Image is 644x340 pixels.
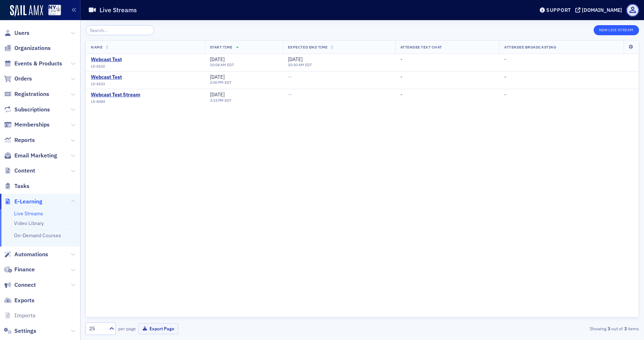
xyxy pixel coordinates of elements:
[4,29,29,37] a: Users
[14,281,36,289] span: Connect
[91,82,105,86] span: LS-4103
[14,210,43,217] a: Live Streams
[14,136,35,144] span: Reports
[304,62,312,67] span: EDT
[210,62,226,67] time: 10:08 AM
[546,7,571,13] div: Support
[224,98,232,103] span: EDT
[10,5,43,17] img: SailAMX
[118,325,136,332] label: per page
[4,198,42,206] a: E-Learning
[14,182,29,190] span: Tasks
[14,327,36,335] span: Settings
[400,56,494,63] div: -
[400,92,494,98] div: -
[91,92,140,98] a: Webcast Test Stream
[14,232,61,239] a: On-Demand Courses
[288,74,292,80] span: —
[91,45,102,50] span: Name
[4,327,36,335] a: Settings
[288,45,328,50] span: Expected End Time
[4,136,35,144] a: Reports
[4,90,49,98] a: Registrations
[626,4,639,17] span: Profile
[14,312,36,320] span: Imports
[594,25,639,35] button: New Live Stream
[594,26,639,33] a: New Live Stream
[575,8,625,13] button: [DOMAIN_NAME]
[288,56,303,63] span: [DATE]
[504,74,634,81] div: -
[14,152,57,160] span: Email Marketing
[606,325,611,332] strong: 3
[504,92,634,98] div: -
[504,56,634,63] div: -
[210,56,225,63] span: [DATE]
[224,80,232,85] span: EDT
[4,106,50,114] a: Subscriptions
[14,167,35,175] span: Content
[100,6,137,14] h1: Live Streams
[14,29,29,37] span: Users
[400,45,442,50] span: Attendee Text Chat
[14,220,44,226] a: Video Library
[14,60,62,68] span: Events & Products
[460,325,639,332] div: Showing out of items
[91,99,105,104] span: LS-4084
[400,74,494,81] div: -
[14,121,50,129] span: Memberships
[582,7,622,13] div: [DOMAIN_NAME]
[43,5,61,17] a: View Homepage
[4,312,36,320] a: Imports
[4,152,57,160] a: Email Marketing
[4,251,48,258] a: Automations
[226,62,234,67] span: EDT
[210,45,233,50] span: Start Time
[91,74,122,81] a: Webcast Test
[14,44,51,52] span: Organizations
[210,91,225,98] span: [DATE]
[14,297,34,304] span: Exports
[91,56,122,63] a: Webcast Test
[210,80,224,85] time: 2:00 PM
[14,266,35,274] span: Finance
[14,90,49,98] span: Registrations
[210,98,224,103] time: 3:15 PM
[504,45,556,50] span: Attendee Broadcasting
[14,75,32,83] span: Orders
[4,297,34,304] a: Exports
[89,325,105,332] div: 25
[4,75,32,83] a: Orders
[4,167,35,175] a: Content
[14,106,50,114] span: Subscriptions
[4,266,35,274] a: Finance
[48,5,61,16] img: SailAMX
[210,74,225,80] span: [DATE]
[14,251,48,258] span: Automations
[288,91,292,98] span: —
[14,198,42,206] span: E-Learning
[4,182,29,190] a: Tasks
[4,44,51,52] a: Organizations
[623,325,628,332] strong: 3
[91,64,105,69] span: LS-4102
[138,323,178,334] button: Export Page
[4,281,36,289] a: Connect
[86,25,154,35] input: Search…
[288,62,304,67] time: 10:30 AM
[4,60,62,68] a: Events & Products
[4,121,50,129] a: Memberships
